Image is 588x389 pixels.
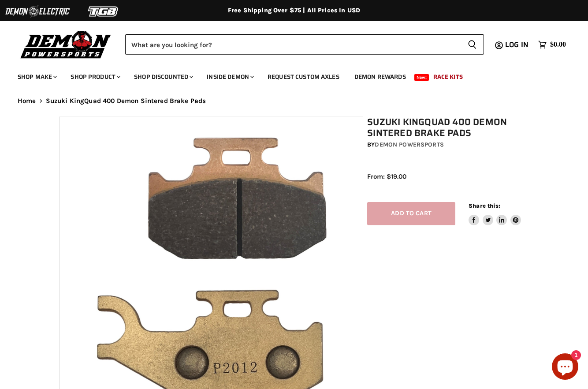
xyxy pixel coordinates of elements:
[469,202,521,225] aside: Share this:
[505,39,528,50] span: Log in
[46,97,206,105] span: Suzuki KingQuad 400 Demon Sintered Brake Pads
[71,3,137,20] img: TGB Logo 2
[534,38,570,51] a: $0.00
[261,68,346,86] a: Request Custom Axles
[375,141,443,148] a: Demon Powersports
[367,117,533,139] h1: Suzuki KingQuad 400 Demon Sintered Brake Pads
[11,64,564,86] ul: Main menu
[367,172,406,180] span: From: $19.00
[18,29,114,60] img: Demon Powersports
[550,40,566,49] span: $0.00
[367,140,533,150] div: by
[200,68,259,86] a: Inside Demon
[125,34,461,55] input: Search
[125,34,484,55] form: Product
[4,3,71,20] img: Demon Electric Logo 2
[469,202,500,209] span: Share this:
[461,34,484,55] button: Search
[501,41,534,49] a: Log in
[348,68,413,86] a: Demon Rewards
[127,68,198,86] a: Shop Discounted
[427,68,469,86] a: Race Kits
[64,68,126,86] a: Shop Product
[549,353,581,382] inbox-online-store-chat: Shopify online store chat
[11,68,62,86] a: Shop Make
[414,74,429,81] span: New!
[18,97,36,105] a: Home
